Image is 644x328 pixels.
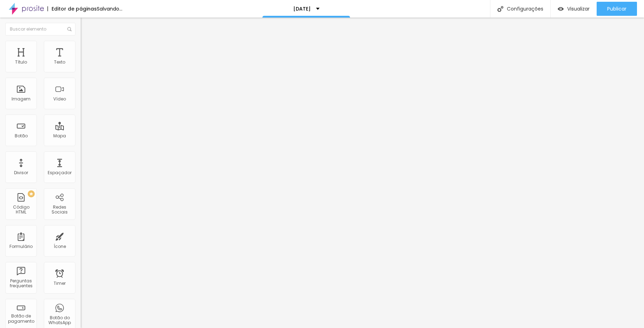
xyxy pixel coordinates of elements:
div: Ícone [54,244,66,249]
span: Visualizar [567,6,590,12]
img: view-1.svg [558,6,564,12]
div: Botão de pagamento [7,314,35,324]
div: Código HTML [7,205,35,215]
button: Publicar [597,2,637,16]
img: Icone [67,27,72,31]
div: Botão [15,133,28,138]
div: Botão do WhatsApp [46,315,73,326]
div: Divisor [14,170,28,175]
div: Formulário [9,244,33,249]
div: Título [15,60,27,65]
div: Espaçador [48,170,72,175]
p: [DATE] [293,6,311,11]
div: Salvando... [97,6,122,11]
div: Mapa [53,133,66,138]
input: Buscar elemento [5,23,75,35]
div: Editor de páginas [47,6,97,11]
div: Perguntas frequentes [7,278,35,289]
div: Timer [54,281,66,286]
span: Publicar [607,6,626,12]
div: Imagem [12,97,31,101]
div: Vídeo [53,97,66,101]
button: Visualizar [551,2,597,16]
img: Icone [497,6,503,12]
iframe: Editor [81,18,644,328]
div: Texto [54,60,65,65]
div: Redes Sociais [46,205,73,215]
